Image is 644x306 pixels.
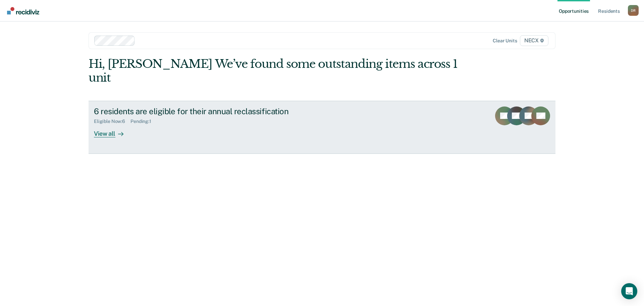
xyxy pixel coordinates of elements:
span: NECX [520,35,548,46]
img: Recidiviz [7,7,39,14]
a: 6 residents are eligible for their annual reclassificationEligible Now:6Pending:1View all [89,101,555,154]
div: View all [94,124,131,137]
div: 6 residents are eligible for their annual reclassification [94,106,329,116]
div: Hi, [PERSON_NAME] We’ve found some outstanding items across 1 unit [89,57,462,85]
div: Eligible Now : 6 [94,119,130,124]
div: Clear units [493,38,517,44]
div: Pending : 1 [130,119,157,124]
button: Profile dropdown button [628,5,639,16]
div: Open Intercom Messenger [621,283,637,299]
div: D R [628,5,639,16]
